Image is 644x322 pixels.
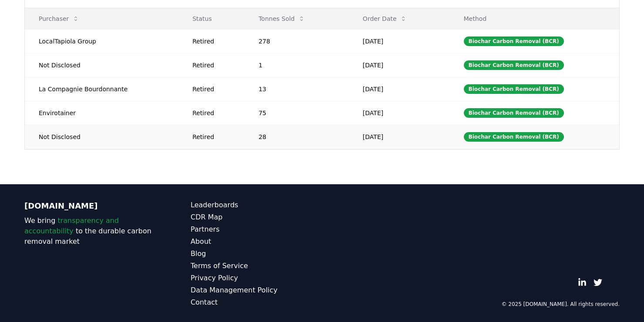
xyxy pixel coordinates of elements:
[191,224,322,235] a: Partners
[24,216,156,247] p: We bring to the durable carbon removal market
[245,101,349,125] td: 75
[464,60,564,70] div: Biochar Carbon Removal (BCR)
[464,37,564,46] div: Biochar Carbon Removal (BCR)
[25,101,178,125] td: Envirotainer
[191,249,322,259] a: Blog
[191,236,322,247] a: About
[192,61,238,70] div: Retired
[245,29,349,53] td: 278
[191,273,322,283] a: Privacy Policy
[191,285,322,295] a: Data Management Policy
[464,132,564,142] div: Biochar Carbon Removal (BCR)
[594,278,602,287] a: Twitter
[25,77,178,101] td: La Compagnie Bourdonnante
[252,10,312,27] button: Tonnes Sold
[25,125,178,149] td: Not Disclosed
[349,125,450,149] td: [DATE]
[578,278,587,287] a: LinkedIn
[464,108,564,118] div: Biochar Carbon Removal (BCR)
[245,77,349,101] td: 13
[457,14,612,23] p: Method
[349,53,450,77] td: [DATE]
[349,77,450,101] td: [DATE]
[24,200,156,212] p: [DOMAIN_NAME]
[245,53,349,77] td: 1
[25,29,178,53] td: LocalTapiola Group
[25,53,178,77] td: Not Disclosed
[191,297,322,308] a: Contact
[192,37,238,46] div: Retired
[191,200,322,210] a: Leaderboards
[192,85,238,93] div: Retired
[245,125,349,149] td: 28
[501,301,620,308] p: © 2025 [DOMAIN_NAME]. All rights reserved.
[191,212,322,222] a: CDR Map
[356,10,414,27] button: Order Date
[32,10,86,27] button: Purchaser
[349,101,450,125] td: [DATE]
[349,29,450,53] td: [DATE]
[464,84,564,94] div: Biochar Carbon Removal (BCR)
[191,261,322,271] a: Terms of Service
[185,14,238,23] p: Status
[192,133,238,141] div: Retired
[192,109,238,117] div: Retired
[24,216,119,235] span: transparency and accountability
